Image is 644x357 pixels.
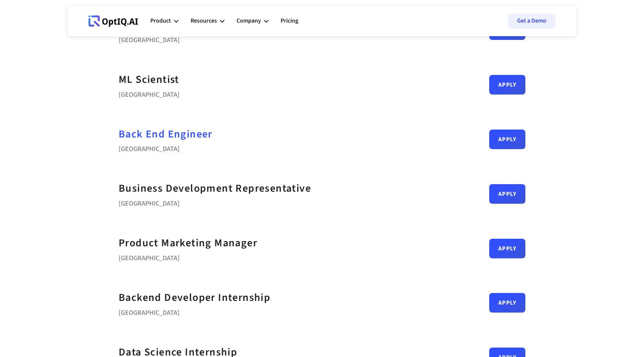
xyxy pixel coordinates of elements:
[489,130,525,149] a: Apply
[489,293,525,313] a: Apply
[119,34,224,44] div: [GEOGRAPHIC_DATA]
[191,16,217,26] div: Resources
[119,71,179,88] a: ML Scientist
[150,10,179,32] div: Product
[489,184,525,204] a: Apply
[89,10,138,32] a: Webflow Homepage
[489,239,525,258] a: Apply
[119,88,180,99] div: [GEOGRAPHIC_DATA]
[119,142,212,153] div: [GEOGRAPHIC_DATA]
[119,126,212,143] a: Back End Engineer
[508,14,555,29] a: Get a Demo
[119,289,270,306] a: Backend Developer Internship
[119,306,270,317] div: [GEOGRAPHIC_DATA]
[237,16,261,26] div: Company
[191,10,224,32] div: Resources
[119,252,257,262] div: [GEOGRAPHIC_DATA]
[119,197,311,207] div: [GEOGRAPHIC_DATA]
[150,16,171,26] div: Product
[281,10,298,32] a: Pricing
[237,10,269,32] div: Company
[119,235,257,252] a: Product Marketing Manager
[489,75,525,95] a: Apply
[119,290,270,305] strong: Backend Developer Internship
[119,180,311,197] a: Business Development Representative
